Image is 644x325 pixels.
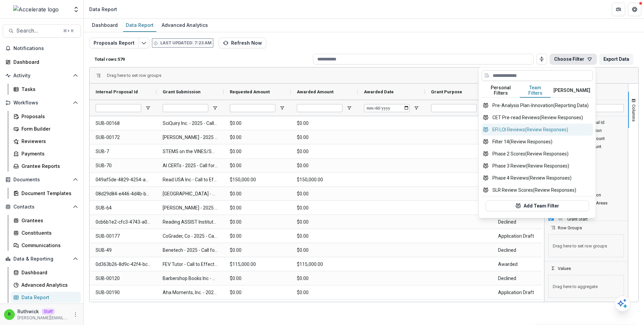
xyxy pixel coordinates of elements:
div: Tasks [21,86,75,93]
span: Barbershop Books Inc - 2025 - Call for Effective Technology Grant Application [163,272,218,285]
div: Data Report [123,20,156,30]
span: $0.00 [230,229,285,243]
span: Requested Amount [230,89,270,94]
span: $0.00 [297,201,352,215]
img: Accelerate logo [13,5,59,13]
span: SUB-70 [96,159,151,173]
button: Partners [612,3,625,16]
div: Advanced Analytics [159,20,211,30]
div: Grantee Reports [21,162,75,170]
span: Reading ASSIST Institute - 2025 - Evidence for Impact Letter of Interest Form [163,215,218,229]
button: EFI LOI Reviews (Review Responses) [482,124,593,136]
a: Grantee Reports [11,160,81,172]
span: $0.00 [230,159,285,173]
button: Choose Filter [550,54,597,64]
div: Row Groups [107,73,161,78]
span: Application Draft [498,229,553,243]
button: Add Team Filter [486,200,589,211]
span: Benetech - 2025 - Call for Effective Technology Grant Application [163,243,218,257]
div: ⌘ + K [62,27,75,35]
button: SLR Review Scores (Review Responses) [482,184,593,196]
button: Personal Filters [482,84,520,98]
span: Drag here to set row groups [548,234,624,257]
button: Refresh Now [219,38,266,48]
div: Data Report [21,294,75,301]
button: Open Filter Menu [212,105,218,111]
span: $0.00 [230,187,285,201]
button: More [71,311,79,319]
span: $0.00 [297,272,352,285]
span: Awarded Date [364,89,394,94]
div: Form Builder [21,125,75,132]
span: Activity [13,73,70,79]
span: Data & Reporting [13,256,70,262]
a: Data Report [11,292,81,303]
button: Pre-Analysis Plan-Innovation (Reporting Data) [482,99,593,111]
span: Grant Submission [163,89,201,94]
button: Edit selected report [139,38,149,48]
span: SciQuiry Inc. - 2025 - Call for Effective Technology Grant Application [163,117,218,130]
button: Search... [3,24,81,38]
span: Internal Proposal Id [96,89,138,94]
span: Drag here to set row groups [107,73,161,78]
a: Dashboard [89,19,120,32]
a: Document Templates [11,188,81,199]
span: SUB-00168 [96,117,151,130]
button: Toggle auto height [536,54,547,64]
span: $0.00 [230,286,285,299]
span: Awarded Amount [297,89,333,94]
span: $0.00 [297,243,352,257]
a: Grantees [11,215,81,226]
div: Row Groups [544,230,628,261]
button: Open Documents [3,174,81,185]
span: Workflows [13,100,70,106]
span: $150,000.00 [230,173,285,187]
a: Dashboard [11,267,81,278]
span: $0.00 [297,117,352,130]
a: Tasks [11,84,81,95]
span: Drag here to aggregate [548,275,624,298]
span: CoGrader, Co - 2025 - Call for Effective Technology Grant Application [163,229,218,243]
span: Declined [498,272,553,285]
span: SUB-7 [96,145,151,158]
span: $0.00 [230,272,285,285]
span: $0.00 [297,215,352,229]
p: Last updated: 7:23 AM [160,40,212,46]
span: Application Draft [498,286,553,299]
span: SUB-64 [96,201,151,215]
input: Internal Proposal Id Filter Input [96,104,141,112]
a: Dashboard [3,56,81,67]
button: Get Help [628,3,641,16]
div: Reviewers [21,138,75,145]
span: SUB-00177 [96,229,151,243]
div: Proposals [21,113,75,120]
span: Awarded [498,258,553,271]
a: Payments [11,148,81,159]
a: Data Report [123,19,156,32]
input: Requested Amount Filter Input [230,104,275,112]
div: Data Report [89,6,117,13]
span: AI CERTs - 2025 - Call for Effective Technology Grant Application [163,159,218,173]
span: $0.00 [230,215,285,229]
span: Columns [631,104,636,122]
span: $0.00 [297,286,352,299]
span: 0cb6b1e2-cfc3-4743-a0c8-670f64592901 [96,215,151,229]
div: Dashboard [21,269,75,276]
button: Phase 3 Review (Review Responses) [482,160,593,172]
span: SUB-49 [96,243,151,257]
input: Grant Purpose Filter Input [431,104,477,112]
button: Phase 2 Scores (Review Responses) [482,148,593,160]
span: Notifications [13,46,78,51]
nav: breadcrumb [87,4,120,14]
button: [PERSON_NAME] [551,84,593,98]
a: Advanced Analytics [159,19,211,32]
span: Documents [13,177,70,183]
input: Grant Submission Filter Input [163,104,208,112]
span: Declined [498,243,553,257]
button: Filter 14 (Review Responses) [482,136,593,148]
a: Reviewers [11,136,81,147]
div: Dashboard [89,20,120,30]
span: STEMS on the VINES/SOTV Creators - 2025 - Call for Effective Technology Grant Application [163,145,218,158]
div: Dashboard [13,58,75,65]
span: Read USA Inc - Call to Effective Action - 1 [163,173,218,187]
